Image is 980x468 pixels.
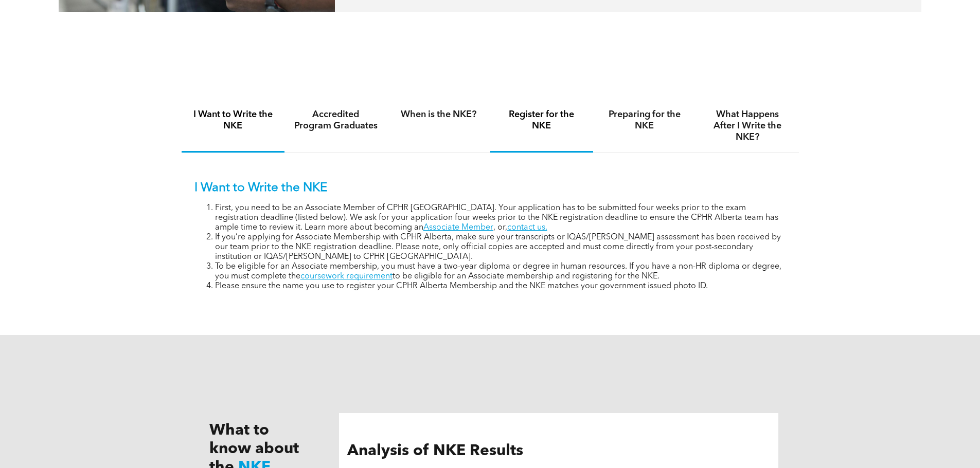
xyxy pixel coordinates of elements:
[215,262,786,282] li: To be eligible for an Associate membership, you must have a two-year diploma or degree in human r...
[423,223,493,232] a: Associate Member
[215,203,786,233] li: First, you need to be an Associate Member of CPHR [GEOGRAPHIC_DATA]. Your application has to be s...
[191,109,275,132] h4: I Want to Write the NKE
[347,443,523,459] span: Analysis of NKE Results
[194,181,786,196] p: I Want to Write the NKE
[294,109,378,132] h4: Accredited Program Graduates
[602,109,687,132] h4: Preparing for the NKE
[215,282,786,291] li: Please ensure the name you use to register your CPHR Alberta Membership and the NKE matches your ...
[705,109,790,143] h4: What Happens After I Write the NKE?
[507,223,547,232] a: contact us.
[500,109,584,132] h4: Register for the NKE
[300,272,393,280] a: coursework requirement
[215,233,786,262] li: If you’re applying for Associate Membership with CPHR Alberta, make sure your transcripts or IQAS...
[397,109,481,120] h4: When is the NKE?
